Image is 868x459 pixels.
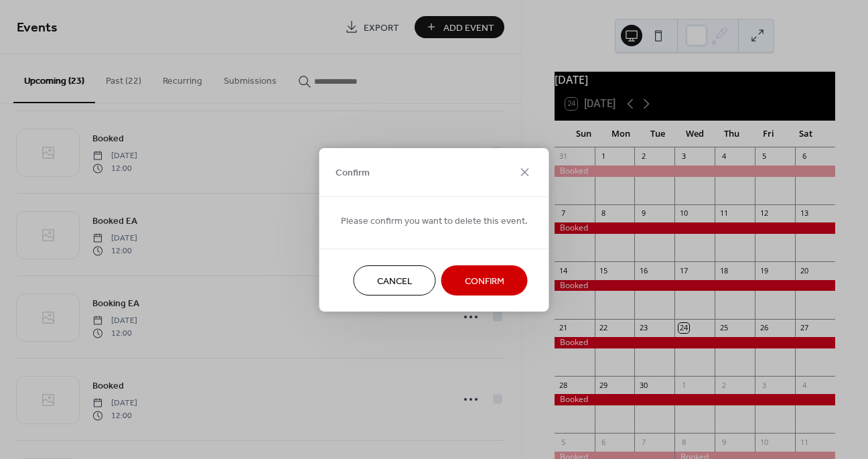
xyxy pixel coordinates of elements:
span: Confirm [465,274,504,288]
button: Cancel [354,265,436,296]
span: Cancel [377,274,413,288]
span: Please confirm you want to delete this event. [341,214,528,228]
button: Confirm [441,265,528,296]
span: Confirm [336,166,370,180]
